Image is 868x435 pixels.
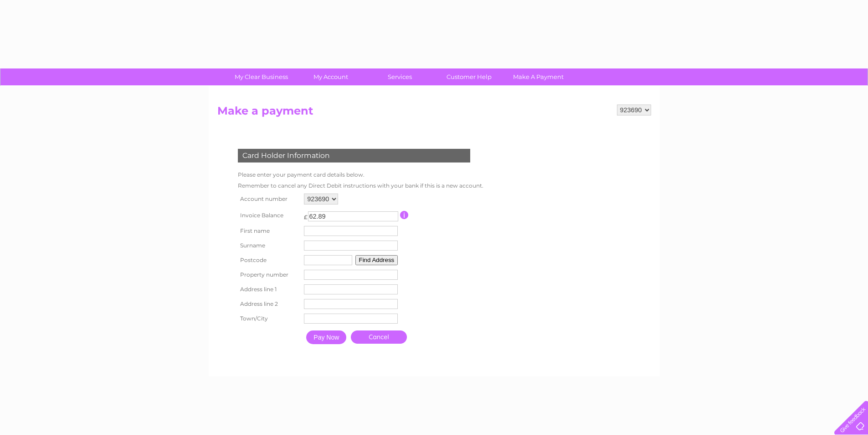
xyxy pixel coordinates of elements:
td: £ [304,209,308,220]
a: Make A Payment [501,68,576,85]
td: Please enter your payment card details below. [236,169,486,180]
input: Information [400,211,409,219]
input: Pay Now [306,330,346,344]
th: Surname [236,238,302,253]
div: Card Holder Information [238,149,470,162]
th: Town/City [236,311,302,326]
a: My Clear Business [224,68,299,85]
h2: Make a payment [217,105,651,122]
a: My Account [293,68,368,85]
th: Postcode [236,253,302,267]
a: Cancel [351,330,407,344]
th: Invoice Balance [236,207,302,224]
th: Address line 1 [236,282,302,297]
a: Services [362,68,437,85]
th: Property number [236,267,302,282]
th: Account number [236,191,302,207]
td: Remember to cancel any Direct Debit instructions with your bank if this is a new account. [236,180,486,191]
th: First name [236,224,302,238]
button: Find Address [355,255,398,265]
th: Address line 2 [236,297,302,311]
a: Customer Help [431,68,507,85]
